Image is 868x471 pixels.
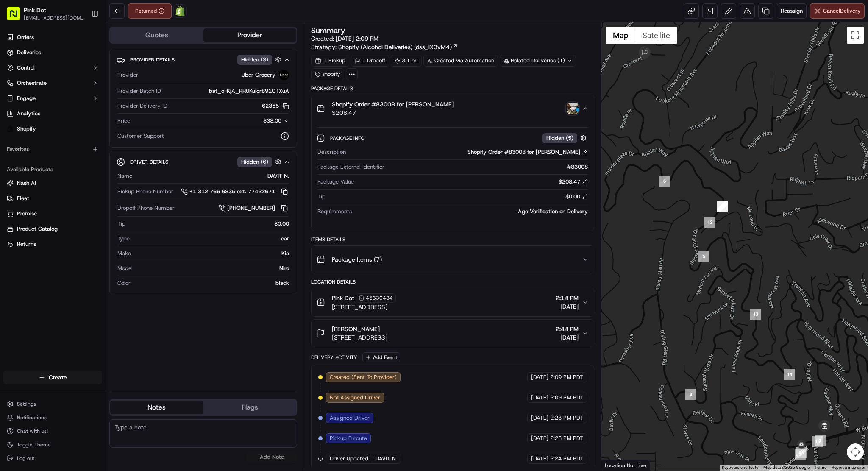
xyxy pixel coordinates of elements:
[330,414,370,422] span: Assigned Driver
[559,178,588,186] div: $208.47
[7,195,99,202] a: Fleet
[332,325,380,333] span: [PERSON_NAME]
[117,71,138,79] span: Provider
[68,186,139,201] a: 💻API Documentation
[17,125,36,133] span: Shopify
[3,425,102,437] button: Chat with us!
[704,217,715,228] div: 12
[3,31,102,44] a: Orders
[38,81,139,89] div: Start new chat
[604,460,632,471] a: Open this area in Google Maps (opens a new window)
[17,210,37,217] span: Promise
[17,441,51,448] span: Toggle Theme
[7,179,99,187] a: Nash AI
[812,436,823,447] div: 15
[311,279,594,285] div: Location Details
[22,54,153,63] input: Got a question? Start typing here...
[8,33,154,47] p: Welcome 👋
[117,117,130,125] span: Price
[3,192,102,205] button: Fleet
[3,142,102,156] div: Favorites
[117,265,133,272] span: Model
[5,186,68,201] a: 📗Knowledge Base
[241,158,268,166] span: Hidden ( 6 )
[565,193,588,201] div: $0.00
[17,79,47,87] span: Orchestrate
[815,435,826,446] div: 1
[3,398,102,410] button: Settings
[531,394,548,401] span: [DATE]
[338,43,452,51] span: Shopify (Alcohol Deliveries) (dss_iX3vM4)
[332,255,382,264] span: Package Items ( 7 )
[131,108,154,118] button: See all
[531,414,548,422] span: [DATE]
[312,95,593,122] button: Shopify Order #83008 for [PERSON_NAME]$208.47photo_proof_of_delivery image
[7,210,99,217] a: Promise
[242,71,275,79] span: Uber Grocery
[3,439,102,451] button: Toggle Theme
[317,148,346,156] span: Description
[8,110,57,117] div: Past conversations
[312,122,593,231] div: Shopify Order #83008 for [PERSON_NAME]$208.47photo_proof_of_delivery image
[330,455,368,463] span: Driver Updated
[17,240,36,248] span: Returns
[317,163,384,171] span: Package External Identifier
[332,303,396,311] span: [STREET_ADDRESS]
[117,53,290,67] button: Provider DetailsHidden (3)
[237,54,284,65] button: Hidden (3)
[810,3,865,19] button: CancelDelivery
[117,132,164,140] span: Customer Support
[355,208,587,215] div: Age Verification on Delivery
[17,33,34,41] span: Orders
[3,3,88,24] button: Pink Dot[EMAIL_ADDRESS][DOMAIN_NAME]
[263,117,281,124] span: $38.00
[8,190,15,197] div: 📗
[60,209,103,216] a: Powered byPylon
[542,133,589,143] button: Hidden (5)
[24,14,84,21] span: [EMAIL_ADDRESS][DOMAIN_NAME]
[556,294,579,302] span: 2:14 PM
[847,443,864,460] button: Map camera controls
[3,92,102,105] button: Engage
[3,412,102,424] button: Notifications
[133,235,289,242] div: car
[312,246,593,273] button: Package Items (7)
[847,27,864,44] button: Toggle fullscreen view
[567,103,579,114] img: photo_proof_of_delivery image
[604,460,632,471] img: Google
[117,235,130,242] span: Type
[3,61,102,75] button: Control
[7,225,99,233] a: Product Catalog
[219,203,289,213] a: [PHONE_NUMBER]
[130,159,168,165] span: Driver Details
[17,225,58,233] span: Product Catalog
[531,373,548,381] span: [DATE]
[175,6,185,16] img: Shopify
[8,81,24,96] img: 1736555255976-a54dd68f-1ca7-489b-9aae-adbdc363a1c4
[128,3,172,19] button: Returned
[317,193,325,201] span: Tip
[784,369,795,380] div: 14
[717,201,728,212] div: 7
[606,27,635,44] button: Show street map
[134,279,289,287] div: black
[75,154,92,161] span: [DATE]
[75,131,92,138] span: [DATE]
[763,465,810,470] span: Map data ©2025 Google
[311,354,357,361] div: Delivery Activity
[117,87,161,95] span: Provider Batch ID
[8,123,22,137] img: David kim
[70,154,73,161] span: •
[117,155,290,169] button: Driver DetailsHidden (6)
[423,55,498,67] a: Created via Automation
[388,163,587,171] div: #83008
[311,43,458,51] div: Strategy:
[531,435,548,442] span: [DATE]
[3,107,102,120] a: Analytics
[17,49,41,56] span: Deliveries
[317,178,354,186] span: Package Value
[823,7,861,15] span: Cancel Delivery
[3,452,102,464] button: Log out
[181,187,289,196] a: +1 312 766 6835 ext. 77422671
